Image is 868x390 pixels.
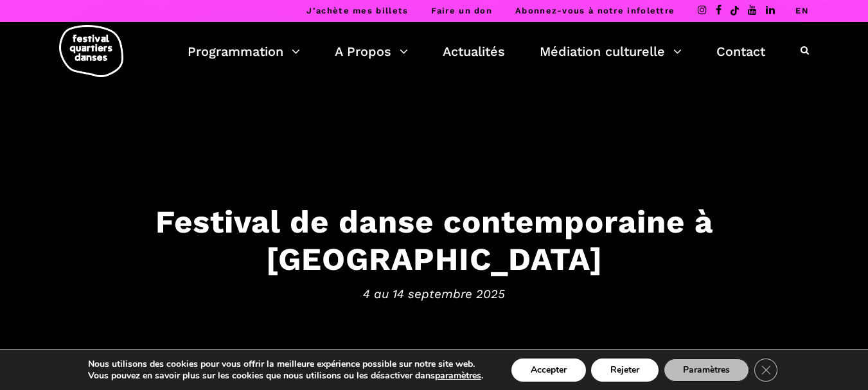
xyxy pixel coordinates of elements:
[306,6,408,15] a: J’achète mes billets
[435,370,481,382] button: paramètres
[591,359,659,382] button: Rejeter
[795,6,809,15] a: EN
[540,40,682,62] a: Médiation culturelle
[59,25,123,77] img: logo-fqd-med
[431,6,492,15] a: Faire un don
[716,40,765,62] a: Contact
[754,359,777,382] button: Close GDPR Cookie Banner
[188,40,300,62] a: Programmation
[335,40,408,62] a: A Propos
[36,285,833,304] span: 4 au 14 septembre 2025
[88,370,483,382] p: Vous pouvez en savoir plus sur les cookies que nous utilisons ou les désactiver dans .
[664,359,749,382] button: Paramètres
[443,40,505,62] a: Actualités
[36,202,833,278] h3: Festival de danse contemporaine à [GEOGRAPHIC_DATA]
[511,359,586,382] button: Accepter
[88,359,483,370] p: Nous utilisons des cookies pour vous offrir la meilleure expérience possible sur notre site web.
[515,6,675,15] a: Abonnez-vous à notre infolettre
